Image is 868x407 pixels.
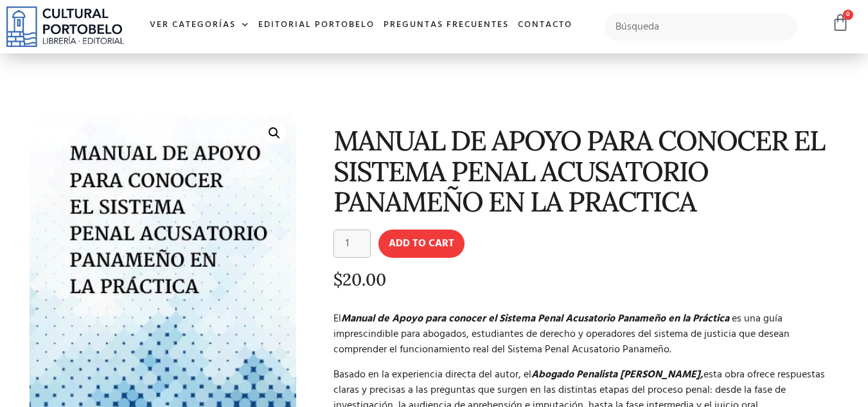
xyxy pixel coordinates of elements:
[341,311,729,327] em: Manual de Apoyo para conocer el Sistema Penal Acusatorio Panameño en la Práctica
[333,311,835,357] p: El es una guía imprescindible para abogados, estudiantes de derecho y operadores del sistema de j...
[333,125,835,217] h1: MANUAL DE APOYO PARA CONOCER EL SISTEMA PENAL ACUSATORIO PANAMEÑO EN LA PRACTICA
[333,230,371,258] input: Product quantity
[513,12,577,39] a: Contacto
[333,269,386,290] bdi: 20.00
[379,12,513,39] a: Preguntas frecuentes
[378,230,465,258] button: Add to cart
[831,14,849,32] a: 0
[333,269,342,290] span: $
[605,14,798,41] input: Búsqueda
[531,366,704,383] em: Abogado Penalista [PERSON_NAME],
[254,12,379,39] a: Editorial Portobelo
[843,10,853,20] span: 0
[263,122,286,145] a: 🔍
[145,12,254,39] a: Ver Categorías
